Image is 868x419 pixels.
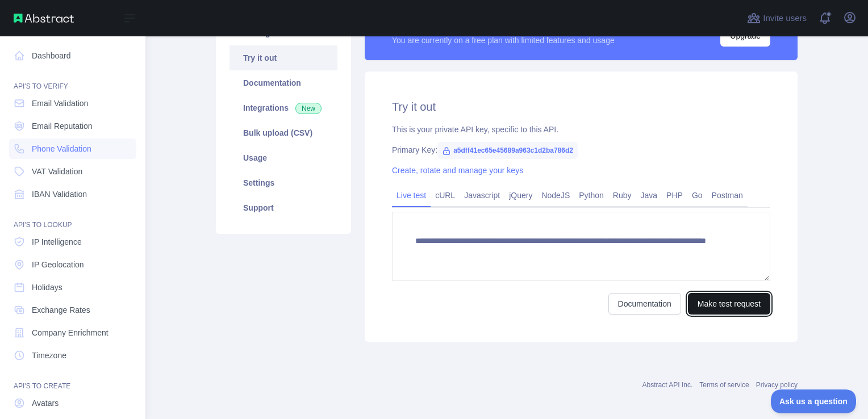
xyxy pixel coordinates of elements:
[636,186,662,204] a: Java
[32,304,90,316] span: Exchange Rates
[574,186,608,204] a: Python
[537,186,574,204] a: NodeJS
[460,186,504,204] a: Javascript
[32,120,93,132] span: Email Reputation
[392,35,615,46] div: You are currently on a free plan with limited features and usage
[32,98,88,109] span: Email Validation
[9,232,136,252] a: IP Intelligence
[32,143,91,154] span: Phone Validation
[392,186,431,204] a: Live test
[9,93,136,114] a: Email Validation
[392,166,523,175] a: Create, rotate and manage your keys
[771,389,857,413] iframe: Toggle Customer Support
[229,170,337,195] a: Settings
[32,188,87,200] span: IBAN Validation
[707,186,748,204] a: Postman
[642,381,693,389] a: Abstract API Inc.
[14,14,74,23] img: Abstract API
[9,184,136,204] a: IBAN Validation
[9,322,136,343] a: Company Enrichment
[32,397,59,409] span: Avatars
[32,350,66,361] span: Timezone
[9,254,136,275] a: IP Geolocation
[608,293,681,315] a: Documentation
[32,236,82,248] span: IP Intelligence
[437,142,578,159] span: a5dff41ec65e45689a963c1d2ba786d2
[229,70,337,95] a: Documentation
[229,145,337,170] a: Usage
[9,207,136,229] div: API'S TO LOOKUP
[745,9,809,27] button: Invite users
[229,120,337,145] a: Bulk upload (CSV)
[688,293,770,315] button: Make test request
[392,144,770,156] div: Primary Key:
[687,186,707,204] a: Go
[431,186,460,204] a: cURL
[9,45,136,66] a: Dashboard
[32,282,62,293] span: Holidays
[392,99,770,115] h2: Try it out
[662,186,687,204] a: PHP
[9,116,136,136] a: Email Reputation
[229,95,337,120] a: Integrations New
[9,345,136,366] a: Timezone
[392,124,770,135] div: This is your private API key, specific to this API.
[9,393,136,413] a: Avatars
[32,166,82,177] span: VAT Validation
[9,277,136,298] a: Holidays
[295,103,322,114] span: New
[763,12,807,25] span: Invite users
[229,195,337,220] a: Support
[756,381,798,389] a: Privacy policy
[9,300,136,320] a: Exchange Rates
[504,186,537,204] a: jQuery
[9,68,136,91] div: API'S TO VERIFY
[9,368,136,391] div: API'S TO CREATE
[229,45,337,70] a: Try it out
[32,259,84,270] span: IP Geolocation
[699,381,749,389] a: Terms of service
[608,186,636,204] a: Ruby
[9,139,136,159] a: Phone Validation
[32,327,108,338] span: Company Enrichment
[9,161,136,182] a: VAT Validation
